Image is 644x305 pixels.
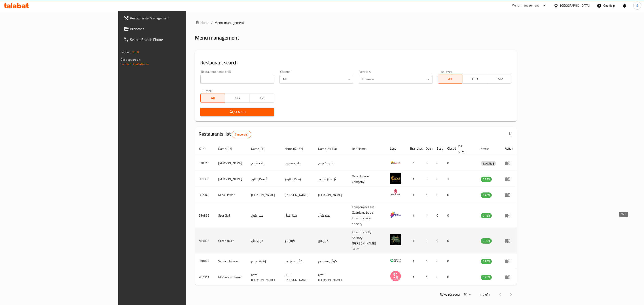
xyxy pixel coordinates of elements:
[121,57,141,63] span: Get support on:
[281,253,315,269] td: گوڵی سەردەم
[248,203,281,228] td: سبار كول
[315,187,348,203] td: [PERSON_NAME]
[444,269,454,285] td: 0
[433,203,444,228] td: 0
[199,146,207,151] span: ID
[232,132,251,137] span: 7 record(s)
[252,95,273,101] span: No
[280,75,353,84] div: All
[433,228,444,253] td: 0
[481,275,492,280] div: OPEN
[440,292,460,297] p: Rows per page:
[200,75,274,84] input: Search for restaurant name or ID..
[481,161,496,166] span: INACTIVE
[505,192,513,198] div: Menu
[390,173,401,184] img: Oscar Flower
[203,89,212,92] label: Upsell
[422,269,433,285] td: 1
[444,142,454,155] th: Closed
[315,228,348,253] td: گرین تاچ
[215,253,248,269] td: Sardam Flower
[248,253,281,269] td: زهرة سردم
[200,59,511,66] h2: Restaurant search
[199,131,251,138] h2: Restaurants list
[407,142,422,155] th: Branches
[505,176,513,182] div: Menu
[505,274,513,280] div: Menu
[481,275,492,280] span: OPEN
[433,171,444,187] td: 0
[390,157,401,168] img: Wahed Farooj
[464,76,485,82] span: TGO
[481,213,492,218] span: OPEN
[481,146,495,151] span: Status
[444,228,454,253] td: 0
[438,75,463,84] button: All
[132,49,139,55] span: 1.0.0
[489,76,510,82] span: TMP
[200,108,274,116] button: Search
[348,228,387,253] td: Froshtny Gully Srushty [PERSON_NAME] Touch
[512,3,539,8] div: Menu-management
[251,146,270,151] span: Name (Ar)
[440,76,461,82] span: All
[121,61,149,67] a: Support.OpsPlatform
[481,177,492,182] div: OPEN
[215,187,248,203] td: Mina Flower
[422,142,433,155] th: Open
[481,238,492,243] span: OPEN
[130,15,222,21] span: Restaurants Management
[202,95,223,101] span: All
[204,109,271,115] span: Search
[390,234,401,245] img: Green touch
[281,269,315,285] td: مس [PERSON_NAME]
[318,146,343,151] span: Name (Ku-Ba)
[444,155,454,171] td: 0
[433,155,444,171] td: 0
[407,171,422,187] td: 1
[281,171,315,187] td: ئۆسکار فلاوەر
[407,269,422,285] td: 1
[433,253,444,269] td: 0
[120,34,226,45] a: Search Branch Phone
[195,142,517,285] table: enhanced table
[501,142,517,155] th: Action
[487,75,512,84] button: TMP
[225,94,250,102] button: Yes
[505,213,513,218] div: Menu
[480,292,490,297] p: 1-7 of 7
[636,3,638,8] span: S
[462,75,487,84] button: TGO
[248,171,281,187] td: أوسكار فلاور
[281,203,315,228] td: سپار گوڵ
[441,70,452,73] label: Delivery
[390,188,401,200] img: Mina Flower
[352,146,371,151] span: Ref. Name
[315,253,348,269] td: گوڵی سەردەم
[215,203,248,228] td: Spar Gull
[481,259,492,264] span: OPEN
[481,193,492,198] span: OPEN
[422,155,433,171] td: 0
[504,129,515,140] div: Export file
[407,187,422,203] td: 1
[390,271,401,282] img: MS Saram Flower
[407,228,422,253] td: 1
[120,13,226,23] a: Restaurants Management
[444,253,454,269] td: 0
[407,203,422,228] td: 1
[390,255,401,266] img: Sardam Flower
[200,94,225,102] button: All
[315,155,348,171] td: واحید فەروج
[315,203,348,228] td: سپار گوڵ
[215,269,248,285] td: MS Saram Flower
[281,155,315,171] td: واحید فەروج
[248,228,281,253] td: جرين تاش
[407,155,422,171] td: 4
[121,49,131,55] span: Version:
[281,228,315,253] td: گرین تاچ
